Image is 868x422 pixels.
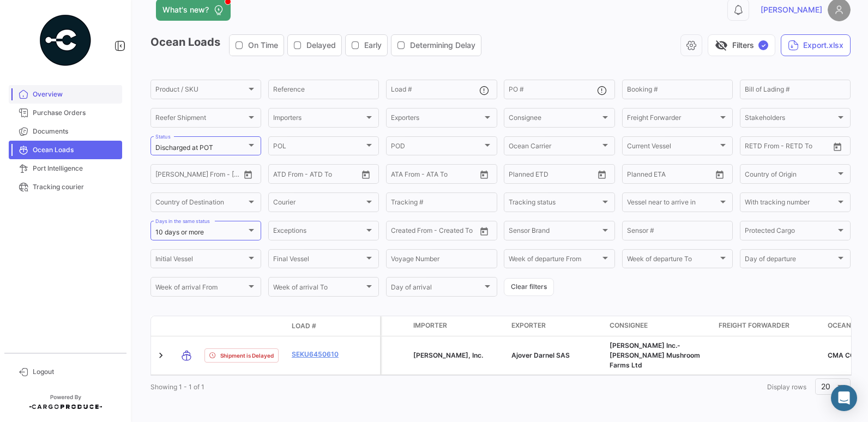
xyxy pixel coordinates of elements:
[364,40,382,51] span: Early
[391,116,482,123] span: Exporters
[511,351,570,359] span: Ajover Darnel SAS
[273,285,364,293] span: Week of arrival To
[220,351,274,360] span: Shipment is Delayed
[155,116,246,123] span: Reefer Shipment
[821,382,830,391] span: 20
[382,316,409,336] datatable-header-cell: Protected Cargo
[409,316,507,336] datatable-header-cell: Importer
[230,35,284,56] button: On Time
[532,172,572,179] input: To
[391,228,428,236] input: Created From
[9,141,122,159] a: Ocean Loads
[288,35,341,56] button: Delayed
[758,40,768,50] span: ✓
[200,322,287,330] datatable-header-cell: Shipment Status
[767,383,806,391] span: Display rows
[610,341,700,369] span: Darnel Inc.-Loveday Mushroom Farms Ltd
[292,321,316,331] span: Load #
[273,172,303,179] input: ATD From
[745,228,836,236] span: Protected Cargo
[155,285,246,293] span: Week of arrival From
[719,321,789,330] span: Freight Forwarder
[627,172,642,179] input: From
[9,85,122,104] a: Overview
[38,13,93,68] img: powered-by.png
[150,34,485,56] h3: Ocean Loads
[781,34,851,56] button: Export.xlsx
[155,87,246,95] span: Product / SKU
[627,116,718,123] span: Freight Forwarder
[155,228,204,236] mat-select-trigger: 10 days or more
[33,108,118,118] span: Purchase Orders
[594,166,610,183] button: Open calendar
[9,178,122,196] a: Tracking courier
[173,322,200,330] datatable-header-cell: Transport mode
[33,89,118,99] span: Overview
[33,145,118,155] span: Ocean Loads
[745,144,760,152] input: From
[476,166,492,183] button: Open calendar
[273,257,364,264] span: Final Vessel
[178,172,219,179] input: To
[708,34,775,56] button: visibility_offFilters✓
[240,166,256,183] button: Open calendar
[436,228,476,236] input: Created To
[427,172,468,179] input: ATA To
[714,316,823,336] datatable-header-cell: Freight Forwarder
[155,200,246,208] span: Country of Destination
[627,200,718,208] span: Vessel near to arrive in
[509,144,600,152] span: Ocean Carrier
[745,200,836,208] span: With tracking number
[745,172,836,179] span: Country of Origin
[311,172,351,179] input: ATD To
[627,144,718,152] span: Current Vessel
[292,349,348,359] a: SEKU6450610
[33,367,118,377] span: Logout
[509,200,600,208] span: Tracking status
[768,144,808,152] input: To
[831,385,857,411] div: Abrir Intercom Messenger
[761,4,822,15] span: [PERSON_NAME]
[627,257,718,264] span: Week of departure To
[273,228,364,236] span: Exceptions
[33,126,118,136] span: Documents
[650,172,690,179] input: To
[162,4,209,15] span: What's new?
[391,144,482,152] span: POD
[509,172,524,179] input: From
[829,138,846,155] button: Open calendar
[507,316,605,336] datatable-header-cell: Exporter
[511,321,546,330] span: Exporter
[745,257,836,264] span: Day of departure
[476,223,492,239] button: Open calendar
[610,321,648,330] span: Consignee
[715,39,728,52] span: visibility_off
[413,321,447,330] span: Importer
[155,172,171,179] input: From
[745,116,836,123] span: Stakeholders
[391,172,420,179] input: ATA From
[358,166,374,183] button: Open calendar
[33,164,118,173] span: Port Intelligence
[273,116,364,123] span: Importers
[9,104,122,122] a: Purchase Orders
[605,316,714,336] datatable-header-cell: Consignee
[9,122,122,141] a: Documents
[410,40,475,51] span: Determining Delay
[273,200,364,208] span: Courier
[391,285,482,293] span: Day of arrival
[509,257,600,264] span: Week of departure From
[155,350,166,361] a: Expand/Collapse Row
[346,35,387,56] button: Early
[509,228,600,236] span: Sensor Brand
[413,351,483,359] span: Darnel, Inc.
[33,182,118,192] span: Tracking courier
[509,116,600,123] span: Consignee
[9,159,122,178] a: Port Intelligence
[504,278,554,296] button: Clear filters
[391,35,481,56] button: Determining Delay
[712,166,728,183] button: Open calendar
[155,143,213,152] span: Discharged at POT
[248,40,278,51] span: On Time
[287,317,353,335] datatable-header-cell: Load #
